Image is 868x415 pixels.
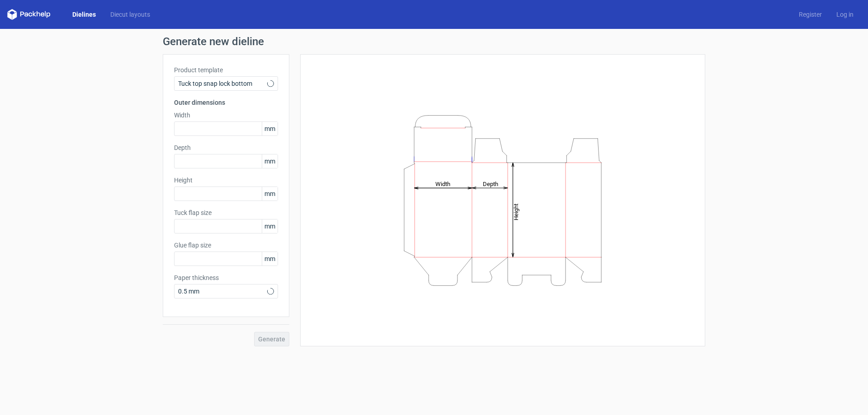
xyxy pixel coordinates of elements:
tspan: Height [513,203,519,220]
span: mm [262,122,278,135]
tspan: Width [435,180,450,187]
label: Height [174,176,278,185]
label: Paper thickness [174,273,278,282]
label: Tuck flap size [174,208,278,217]
span: mm [262,154,278,168]
span: mm [262,219,278,233]
h3: Outer dimensions [174,98,278,107]
span: mm [262,187,278,201]
label: Depth [174,143,278,152]
label: Product template [174,65,278,75]
span: mm [262,252,278,266]
a: Log in [829,10,861,19]
tspan: Depth [483,180,498,187]
span: 0.5 mm [178,287,267,296]
a: Dielines [65,10,103,19]
a: Register [792,10,829,19]
a: Diecut layouts [103,10,157,19]
label: Glue flap size [174,241,278,250]
label: Width [174,111,278,120]
h1: Generate new dieline [163,36,705,47]
span: Tuck top snap lock bottom [178,79,267,88]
